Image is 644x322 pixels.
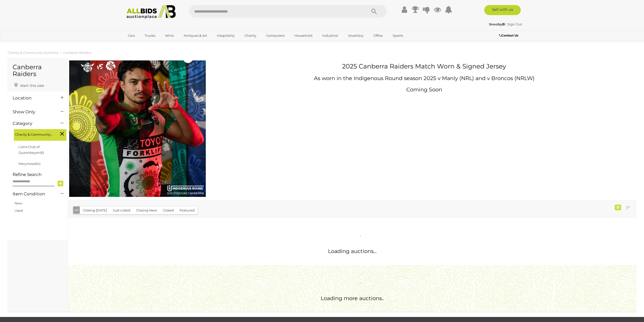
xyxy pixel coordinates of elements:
span: Loading auctions... [328,248,377,254]
button: Featured [177,206,198,214]
a: Trucks [141,31,158,40]
a: Used [15,208,23,212]
h1: 2025 Canberra Raiders Match Worn & Signed Jersey [211,60,638,73]
a: Office [370,31,386,40]
h2: As worn in the Indigenous Round season 2025 v Manly (NRL) and v Broncos (NRLW) [211,73,638,84]
img: Allbids.com.au [124,5,178,19]
div: 0 [615,205,621,210]
a: New [15,201,22,205]
button: Search [361,5,387,18]
button: Closing [DATE] [80,206,110,214]
img: 250811TILE-UPCOMING-RAIDERSJERSEY.jpg [69,60,206,197]
a: Snooby [489,22,506,26]
span: Charity & Community Auctions [15,130,53,137]
a: Jewellery [345,31,367,40]
span: | [506,22,507,26]
button: Closed [160,206,177,214]
span: Loading more auctions.. [321,295,384,301]
span: Alert this sale [19,83,44,88]
h4: Item Condition [13,192,53,196]
a: Wine [162,31,177,40]
a: Marymead(4) [18,162,41,166]
a: Charity [241,31,260,40]
a: Sign Out [507,22,522,26]
a: [GEOGRAPHIC_DATA] [125,40,167,48]
a: Lions Club of Queanbeyan(6) [18,145,44,155]
h4: Show Only [13,110,53,114]
h2: Coming Soon [211,84,638,95]
a: Antiques & Art [180,31,210,40]
h4: Refine Search [13,172,66,177]
button: Closing Next [133,206,160,214]
h4: Location [13,96,53,100]
a: Industrial [319,31,341,40]
a: Alert this sale [13,81,45,89]
a: Canberra Raiders [63,51,91,55]
a: Sell with us [484,5,521,15]
button: Just Listed [110,206,133,214]
a: Hospitality [214,31,238,40]
a: Charity & Community Auctions [8,51,58,55]
strong: Snooby [489,22,505,26]
h4: Category [13,121,53,126]
span: (6) [40,151,44,155]
a: Household [291,31,316,40]
span: (4) [36,162,41,166]
button: All [73,206,80,214]
a: Cars [125,31,138,40]
a: Computers [263,31,288,40]
h1: Canberra Raiders [13,64,63,78]
a: Contact Us [499,33,519,38]
a: Sports [389,31,406,40]
b: Contact Us [499,33,518,37]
